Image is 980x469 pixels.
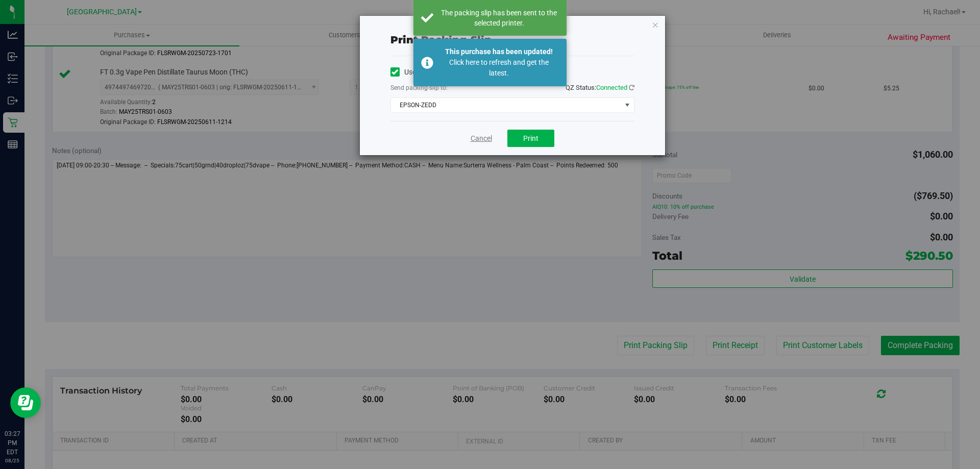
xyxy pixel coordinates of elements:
div: Click here to refresh and get the latest. [439,57,559,79]
label: Send packing-slip to: [390,83,448,92]
label: Use network devices [390,67,469,78]
span: Print [523,134,538,142]
iframe: Resource center [10,387,41,418]
button: Print [507,130,554,147]
span: select [621,98,633,112]
span: QZ Status: [566,84,634,91]
div: The packing slip has been sent to the selected printer. [439,8,559,28]
span: Print packing-slip [390,34,492,46]
div: This purchase has been updated! [439,46,559,57]
span: EPSON-ZEDD [391,98,621,112]
a: Cancel [471,133,492,144]
span: Connected [596,84,627,91]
